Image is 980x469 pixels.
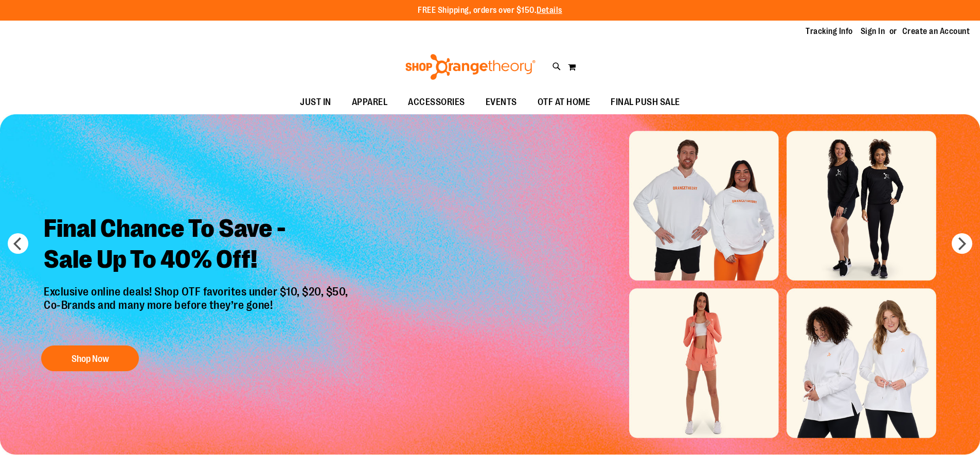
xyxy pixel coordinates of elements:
span: JUST IN [300,91,331,114]
a: ACCESSORIES [398,91,475,114]
a: Create an Account [902,26,970,37]
span: OTF AT HOME [538,91,591,114]
a: APPAREL [342,91,398,114]
p: Exclusive online deals! Shop OTF favorites under $10, $20, $50, Co-Brands and many more before th... [36,285,359,336]
a: Final Chance To Save -Sale Up To 40% Off! Exclusive online deals! Shop OTF favorites under $10, $... [36,205,359,377]
a: Tracking Info [806,26,853,37]
p: FREE Shipping, orders over $150. [418,5,562,16]
a: Details [537,6,562,15]
h2: Final Chance To Save - Sale Up To 40% Off! [36,205,359,285]
img: Shop Orangetheory [404,54,537,80]
span: FINAL PUSH SALE [611,91,680,114]
a: EVENTS [475,91,527,114]
span: EVENTS [486,91,517,114]
button: next [952,233,972,254]
a: JUST IN [290,91,342,114]
span: ACCESSORIES [408,91,465,114]
button: prev [8,233,28,254]
a: Sign In [861,26,885,37]
a: OTF AT HOME [527,91,601,114]
span: APPAREL [352,91,388,114]
a: FINAL PUSH SALE [600,91,690,114]
button: Shop Now [41,345,139,371]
